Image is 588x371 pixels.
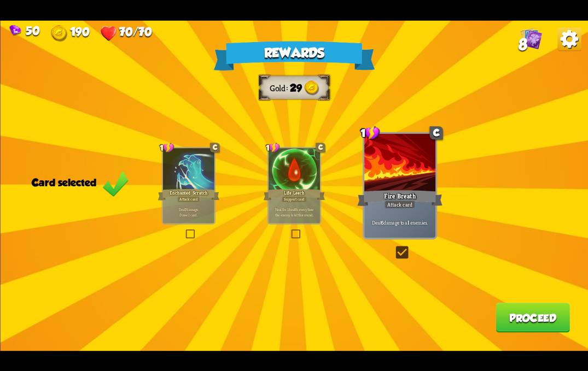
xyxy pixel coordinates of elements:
img: Cards_Icon.png [520,27,542,49]
div: Attack card [384,200,415,209]
div: Attack card [177,196,200,202]
div: C [210,143,219,152]
img: Gold.png [304,80,319,95]
div: View all the cards in your deck [520,27,542,52]
span: 190 [69,25,89,38]
span: 70/70 [119,25,152,38]
div: C [429,126,443,139]
div: Enchanted Scratch [158,187,219,201]
b: 6 [381,219,383,226]
div: Card selected [31,176,129,189]
div: 1 [265,142,280,153]
p: Heal for 1 health every time the enemy is hit this round. [270,207,318,217]
div: C [316,143,325,152]
b: 7 [185,207,187,212]
button: Proceed [496,303,570,333]
div: Health [100,25,151,41]
img: Gem.png [9,25,21,36]
div: Support card [282,196,307,202]
img: Heart.png [100,25,117,41]
div: Fire Breath [357,189,443,208]
div: Gold [51,25,89,41]
img: Green_Check_Mark_Icon.png [102,169,129,197]
p: Deal damage. Draw 1 card. [164,207,213,217]
p: Deal damage to all enemies. [366,219,434,226]
div: Rewards [213,41,375,70]
div: Gems [9,23,39,37]
span: 8 [518,36,527,54]
img: Options_Button.png [557,27,581,51]
span: 29 [290,82,302,94]
div: 1 [360,125,380,140]
div: 1 [160,142,174,153]
img: Gold.png [51,25,67,41]
div: Gold [269,83,290,93]
div: Life Leech [263,187,325,201]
